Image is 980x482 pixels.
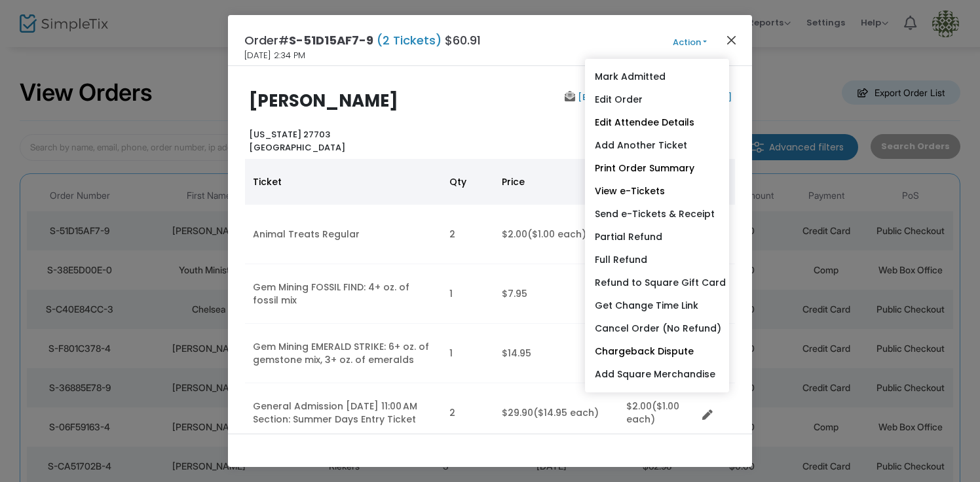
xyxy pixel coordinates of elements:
button: Action [650,35,729,50]
b: [PERSON_NAME] [249,89,398,112]
td: Gem Mining FOSSIL FIND: 4+ oz. of fossil mix [245,264,442,324]
span: [DATE] 2:34 PM [244,49,305,62]
td: 2 [442,205,494,264]
a: Edit Attendee Details [585,111,729,134]
td: $7.95 [494,264,618,324]
a: Get Change Time Link [585,294,729,317]
span: S-51D15AF7-9 [289,32,373,48]
th: Ticket [245,159,442,205]
td: 2 [442,383,494,443]
td: $2.00 [494,205,618,264]
span: ($14.95 each) [533,406,599,419]
a: Send e-Tickets & Receipt [585,203,729,226]
th: Price [494,159,618,205]
span: ($1.00 each) [527,228,586,241]
a: Mark Admitted [585,65,729,88]
a: Partial Refund [585,226,729,249]
a: Add Another Ticket [585,134,729,157]
button: Close [723,31,740,48]
a: View e-Tickets [585,180,729,203]
span: ($1.00 each) [626,400,679,426]
td: General Admission [DATE] 11:00 AM Section: Summer Days Entry Ticket [245,383,442,443]
a: Chargeback Dispute [585,340,729,363]
a: Edit Order [585,88,729,111]
a: Refund to Square Gift Card [585,271,729,294]
div: Data table [245,159,735,443]
h4: Order# $60.91 [244,31,481,49]
td: Animal Treats Regular [245,205,442,264]
b: [US_STATE] 27703 [GEOGRAPHIC_DATA] [249,128,345,154]
td: $2.00 [618,383,697,443]
a: Full Refund [585,249,729,271]
td: 1 [442,264,494,324]
th: Qty [442,159,494,205]
a: Cancel Order (No Refund) [585,317,729,340]
td: $14.95 [494,324,618,383]
a: Add Square Merchandise [585,363,729,386]
span: (2 Tickets) [373,32,445,48]
td: 1 [442,324,494,383]
a: Print Order Summary [585,157,729,180]
td: $29.90 [494,383,618,443]
td: Gem Mining EMERALD STRIKE: 6+ oz. of gemstone mix, 3+ oz. of emeralds [245,324,442,383]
